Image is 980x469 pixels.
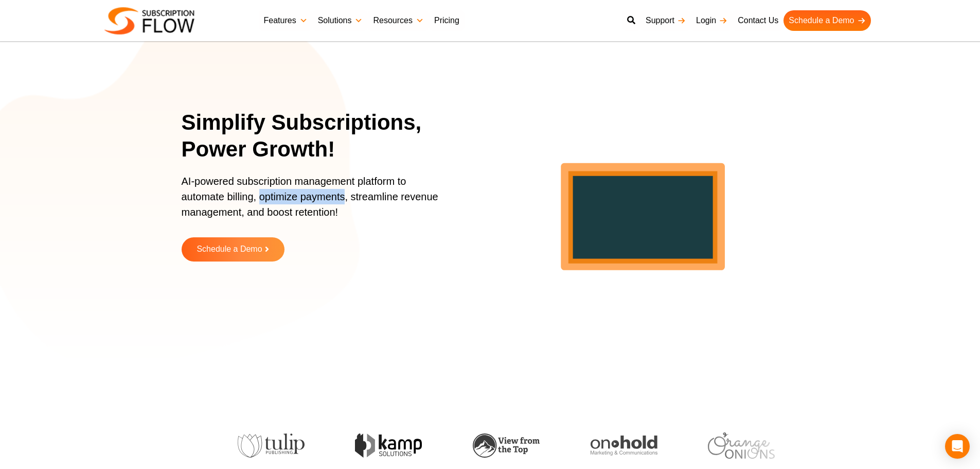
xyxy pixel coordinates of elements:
p: AI-powered subscription management platform to automate billing, optimize payments, streamline re... [182,173,449,230]
img: tulip-publishing [238,433,305,458]
a: Resources [368,10,429,31]
h1: Simplify Subscriptions, Power Growth! [182,109,462,163]
img: Subscriptionflow [104,7,194,34]
a: Contact Us [733,10,783,31]
a: Features [259,10,313,31]
img: kamp-solution [355,433,422,458]
img: onhold-marketing [591,436,657,456]
a: Support [640,10,691,31]
a: Pricing [429,10,465,31]
a: Login [691,10,733,31]
img: orange-onions [708,432,775,459]
a: Schedule a Demo [783,10,870,31]
a: Schedule a Demo [182,237,284,262]
span: Schedule a Demo [197,245,262,254]
a: Solutions [313,10,368,31]
div: Open Intercom Messenger [945,434,970,459]
img: view-from-the-top [473,433,540,458]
